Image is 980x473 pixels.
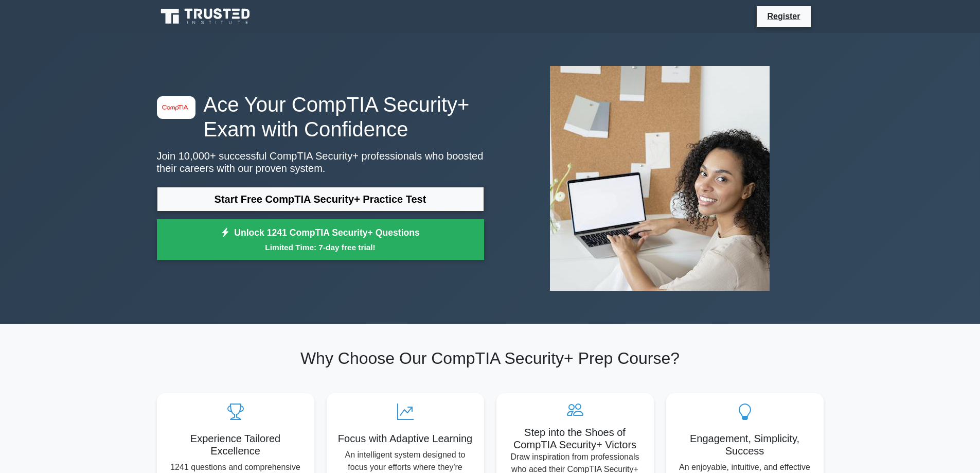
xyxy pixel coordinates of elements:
h5: Engagement, Simplicity, Success [674,432,815,457]
a: Register [761,10,806,23]
h5: Step into the Shoes of CompTIA Security+ Victors [505,426,646,451]
small: Limited Time: 7-day free trial! [170,241,471,253]
a: Start Free CompTIA Security+ Practice Test [157,187,484,212]
h2: Why Choose Our CompTIA Security+ Prep Course? [157,348,824,368]
h5: Experience Tailored Excellence [165,432,306,457]
h1: Ace Your CompTIA Security+ Exam with Confidence [157,92,484,142]
h5: Focus with Adaptive Learning [335,432,476,445]
a: Unlock 1241 CompTIA Security+ QuestionsLimited Time: 7-day free trial! [157,219,484,260]
p: Join 10,000+ successful CompTIA Security+ professionals who boosted their careers with our proven... [157,150,484,174]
